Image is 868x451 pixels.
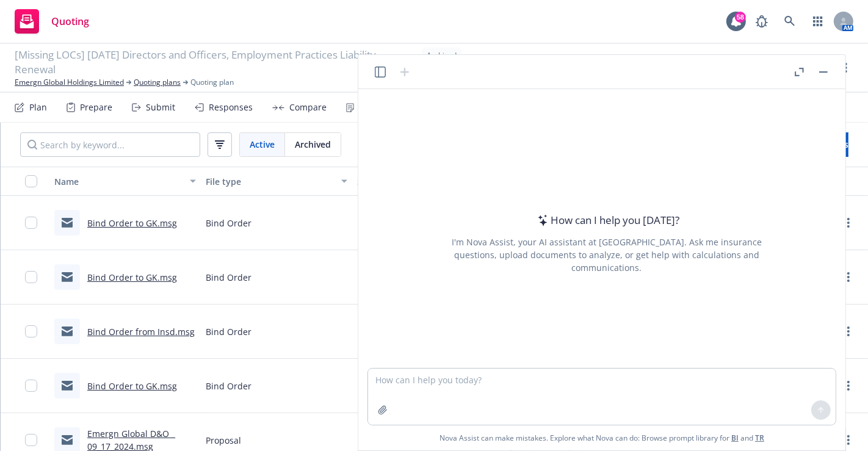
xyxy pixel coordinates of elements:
[841,433,856,447] a: more
[731,433,739,443] a: BI
[839,60,853,75] a: more
[146,103,175,112] div: Submit
[778,9,802,34] a: Search
[806,9,830,34] a: Switch app
[427,50,457,61] span: Archived
[206,175,334,188] div: File type
[735,12,746,23] div: 58
[841,378,856,393] a: more
[25,325,37,337] input: Toggle Row Selected
[87,380,177,392] a: Bind Order to GK.msg
[209,103,253,112] div: Responses
[755,433,764,443] a: TR
[15,48,417,77] span: [Missing LOCs] [DATE] Directors and Officers, Employment Practices Liability Renewal
[206,380,251,392] span: Bind Order
[439,425,764,450] span: Nova Assist can make mistakes. Explore what Nova can do: Browse prompt library for and
[289,103,327,112] div: Compare
[206,217,251,229] span: Bind Order
[25,434,37,446] input: Toggle Row Selected
[841,270,856,284] a: more
[295,138,331,151] span: Archived
[25,380,37,392] input: Toggle Row Selected
[534,212,680,228] div: How can I help you [DATE]?
[841,215,856,230] a: more
[250,138,275,151] span: Active
[87,272,177,283] a: Bind Order to GK.msg
[134,77,181,88] a: Quoting plans
[80,103,112,112] div: Prepare
[750,9,774,34] a: Report a Bug
[25,217,37,229] input: Toggle Row Selected
[87,217,177,229] a: Bind Order to GK.msg
[10,4,94,38] a: Quoting
[206,271,251,284] span: Bind Order
[54,175,183,188] div: Name
[352,167,504,196] button: Summary
[15,77,124,88] a: Emergn Global Holdings Limited
[25,271,37,283] input: Toggle Row Selected
[20,132,200,157] input: Search by keyword...
[49,167,201,196] button: Name
[87,326,195,337] a: Bind Order from Insd.msg
[206,325,251,338] span: Bind Order
[29,103,47,112] div: Plan
[25,175,37,187] input: Select all
[435,236,778,274] div: I'm Nova Assist, your AI assistant at [GEOGRAPHIC_DATA]. Ask me insurance questions, upload docum...
[190,77,234,88] span: Quoting plan
[51,16,89,26] span: Quoting
[206,434,241,447] span: Proposal
[841,324,856,339] a: more
[201,167,352,196] button: File type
